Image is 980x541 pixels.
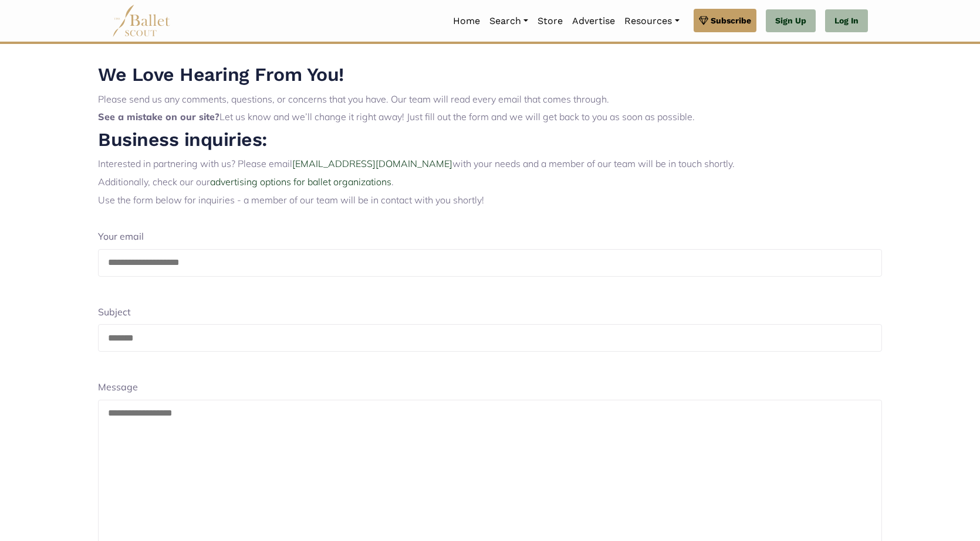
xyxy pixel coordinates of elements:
[567,9,620,33] a: Advertise
[98,111,219,123] b: See a mistake on our site?
[533,9,567,33] a: Store
[210,176,391,188] a: advertising options for ballet organizations
[825,9,868,33] a: Log In
[98,156,882,172] p: Interested in partnering with us? Please email with your needs and a member of our team will be i...
[98,175,882,190] p: Additionally, check our our .
[711,14,751,27] span: Subscribe
[98,220,882,249] div: Your email
[98,110,882,125] p: Let us know and we’ll change it right away! Just fill out the form and we will get back to you as...
[485,9,533,33] a: Search
[98,370,882,400] div: Message
[98,92,882,107] p: Please send us any comments, questions, or concerns that you have. Our team will read every email...
[620,9,684,33] a: Resources
[292,158,452,169] a: [EMAIL_ADDRESS][DOMAIN_NAME]
[98,63,882,87] h2: We Love Hearing From You!
[448,9,485,33] a: Home
[98,193,882,208] p: Use the form below for inquiries - a member of our team will be in contact with you shortly!
[766,9,816,33] a: Sign Up
[98,295,882,325] div: Subject
[98,128,882,152] h2: Business inquiries:
[694,9,756,32] a: Subscribe
[699,14,708,27] img: gem.svg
